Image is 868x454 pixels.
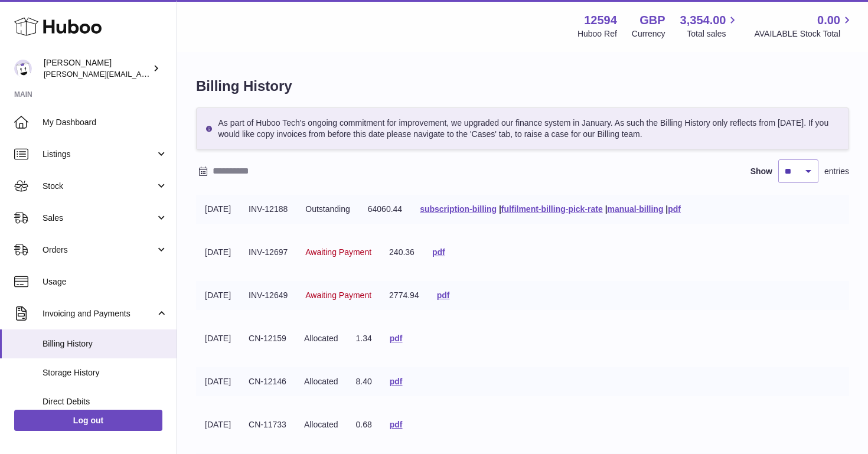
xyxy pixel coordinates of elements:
[43,276,168,288] span: Usage
[305,247,371,257] span: Awaiting Payment
[420,204,497,214] a: subscription-billing
[196,238,240,267] td: [DATE]
[240,238,296,267] td: INV-12697
[680,12,740,40] a: 3,354.00 Total sales
[196,410,240,439] td: [DATE]
[43,338,168,350] span: Billing History
[668,204,681,214] a: pdf
[639,12,665,28] strong: GBP
[432,247,445,257] a: pdf
[665,204,668,214] span: |
[584,12,617,28] strong: 12594
[43,149,155,160] span: Listings
[196,77,849,96] h1: Billing History
[196,107,849,150] div: As part of Huboo Tech's ongoing commitment for improvement, we upgraded our finance system in Jan...
[14,60,32,77] img: owen@wearemakewaves.com
[754,28,854,40] span: AVAILABLE Stock Total
[380,238,423,267] td: 240.36
[304,420,338,429] span: Allocated
[196,367,240,396] td: [DATE]
[390,377,403,386] a: pdf
[390,420,403,429] a: pdf
[499,204,501,214] span: |
[305,204,350,214] span: Outstanding
[347,324,381,353] td: 1.34
[43,213,155,224] span: Sales
[501,204,603,214] a: fulfilment-billing-pick-rate
[608,204,664,214] a: manual-billing
[43,308,155,319] span: Invoicing and Payments
[347,367,381,396] td: 8.40
[754,12,854,40] a: 0.00 AVAILABLE Stock Total
[43,367,168,378] span: Storage History
[605,204,608,214] span: |
[304,377,338,386] span: Allocated
[390,334,403,343] a: pdf
[437,290,450,300] a: pdf
[680,12,726,28] span: 3,354.00
[240,410,295,439] td: CN-11733
[43,244,155,256] span: Orders
[44,57,150,80] div: [PERSON_NAME]
[824,166,849,177] span: entries
[44,69,237,79] span: [PERSON_NAME][EMAIL_ADDRESS][DOMAIN_NAME]
[359,195,411,224] td: 64060.44
[196,324,240,353] td: [DATE]
[196,281,240,310] td: [DATE]
[240,195,296,224] td: INV-12188
[43,181,155,192] span: Stock
[240,367,295,396] td: CN-12146
[577,28,617,40] div: Huboo Ref
[304,334,338,343] span: Allocated
[14,410,162,431] a: Log out
[240,281,296,310] td: INV-12649
[750,166,772,177] label: Show
[43,396,168,407] span: Direct Debits
[347,410,381,439] td: 0.68
[632,28,665,40] div: Currency
[43,117,168,128] span: My Dashboard
[687,28,739,40] span: Total sales
[380,281,428,310] td: 2774.94
[817,12,840,28] span: 0.00
[240,324,295,353] td: CN-12159
[196,195,240,224] td: [DATE]
[305,290,371,300] span: Awaiting Payment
